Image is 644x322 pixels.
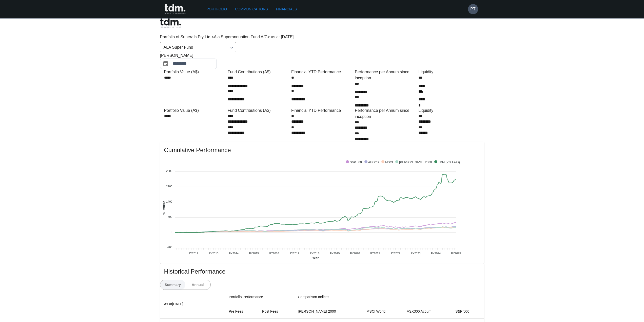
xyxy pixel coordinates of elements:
[228,69,289,75] div: Fund Contributions (A$)
[346,160,362,164] span: S&P 500
[160,42,236,52] div: ALA Super Fund
[161,59,171,69] button: Choose date, selected date is Jul 31, 2025
[164,267,480,276] span: Historical Performance
[355,69,416,81] div: Performance per Annum since inception
[350,252,360,255] tspan: FY2020
[294,304,362,318] th: [PERSON_NAME] 2000
[470,6,475,12] h6: PT
[274,5,299,14] a: Financials
[225,304,258,318] th: Pre Fees
[164,146,480,154] span: Cumulative Performance
[164,301,221,307] p: As at [DATE]
[160,52,193,59] span: [PERSON_NAME]
[171,230,172,234] tspan: 0
[395,160,432,164] span: [PERSON_NAME] 2000
[249,252,259,255] tspan: FY2015
[166,169,172,172] tspan: 2800
[291,108,353,114] div: Financial YTD Performance
[209,252,219,255] tspan: FY2013
[167,246,172,249] tspan: -700
[312,256,319,260] text: Year
[160,34,484,40] p: Portfolio of Superalb Pty Ltd <Ala Superannuation Fund A/C> as at [DATE]
[418,108,480,114] div: Liquidity
[166,200,172,203] tspan: 1400
[451,252,461,255] tspan: FY2025
[291,69,353,75] div: Financial YTD Performance
[162,201,165,214] text: % Returns
[160,280,211,290] div: text alignment
[310,252,320,255] tspan: FY2018
[355,108,416,120] div: Performance per Annum since inception
[362,304,403,318] th: MSCI World
[411,252,421,255] tspan: FY2023
[468,4,478,14] button: PT
[294,290,484,304] th: Comparison Indices
[289,252,299,255] tspan: FY2017
[381,160,393,164] span: MSCI
[205,5,229,14] a: Portfolio
[330,252,340,255] tspan: FY2019
[168,215,172,218] tspan: 700
[229,252,239,255] tspan: FY2014
[403,304,451,318] th: ASX300 Accum
[269,252,279,255] tspan: FY2016
[166,185,172,188] tspan: 2100
[370,252,380,255] tspan: FY2021
[258,304,294,318] th: Post Fees
[164,108,226,114] div: Portfolio Value (A$)
[225,290,294,304] th: Portfolio Performance
[233,5,270,14] a: Communications
[391,252,400,255] tspan: FY2022
[164,69,226,75] div: Portfolio Value (A$)
[185,280,210,290] button: Annual
[418,69,480,75] div: Liquidity
[451,304,484,318] th: S&P 500
[431,252,441,255] tspan: FY2024
[188,252,198,255] tspan: FY2012
[228,108,289,114] div: Fund Contributions (A$)
[364,160,379,164] span: All Ords
[434,160,460,164] span: TDM (Pre Fees)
